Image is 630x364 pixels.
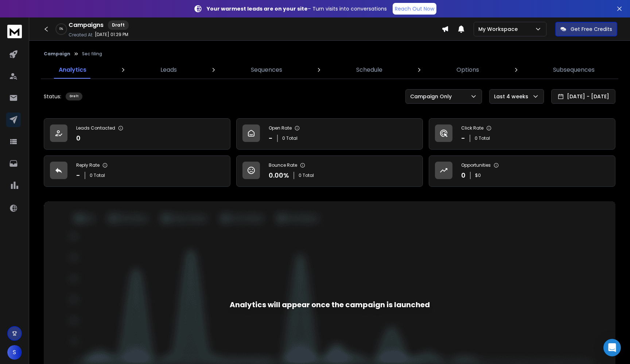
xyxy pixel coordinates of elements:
button: S [7,345,22,360]
p: Leads [160,66,177,74]
a: Analytics [54,61,91,79]
button: [DATE] - [DATE] [551,89,615,104]
p: Reach Out Now [395,5,434,12]
p: Click Rate [461,125,483,131]
p: Created At: [69,32,93,38]
h1: Campaigns [69,21,104,29]
p: Sequences [251,66,282,74]
p: Campaign Only [410,93,455,100]
p: 0 [461,170,466,181]
button: Campaign [44,51,70,57]
strong: Your warmest leads are on your site [207,5,308,12]
p: Status: [44,93,61,100]
p: - [269,133,273,143]
a: Reply Rate-0 Total [44,155,230,187]
p: Last 4 weeks [494,93,531,100]
p: – Turn visits into conversations [207,5,387,12]
a: Click Rate-0 Total [429,118,615,150]
div: Analytics will appear once the campaign is launched [230,300,430,310]
a: Leads [156,61,181,79]
p: - [76,170,80,181]
p: [DATE] 01:29 PM [95,32,128,37]
p: Schedule [356,66,382,74]
p: 0 [76,133,81,143]
a: Sequences [246,61,287,79]
p: Open Rate [269,125,292,131]
p: Sec filing [82,51,102,57]
p: $ 0 [475,173,481,178]
div: Draft [66,92,82,100]
p: 0 Total [282,135,297,141]
p: Opportunities [461,162,491,168]
p: Get Free Credits [571,25,612,33]
p: My Workspace [478,25,521,33]
a: Leads Contacted0 [44,118,230,150]
img: logo [7,25,22,38]
p: Bounce Rate [269,162,297,168]
p: 0.00 % [269,170,289,181]
p: - [461,133,465,143]
a: Options [452,61,483,79]
div: Draft [108,20,129,30]
p: 0 Total [90,173,105,178]
a: Open Rate-0 Total [236,118,423,150]
p: 0 % [59,27,63,31]
button: Get Free Credits [555,22,617,36]
p: 0 Total [475,135,490,141]
a: Subsequences [549,61,599,79]
a: Schedule [352,61,387,79]
a: Bounce Rate0.00%0 Total [236,155,423,187]
p: Leads Contacted [76,125,115,131]
div: Open Intercom Messenger [603,339,621,356]
p: 0 Total [299,173,314,178]
a: Reach Out Now [393,3,436,15]
p: Options [456,66,479,74]
p: Subsequences [553,66,595,74]
p: Reply Rate [76,162,100,168]
a: Opportunities0$0 [429,155,615,187]
p: Analytics [59,66,86,74]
